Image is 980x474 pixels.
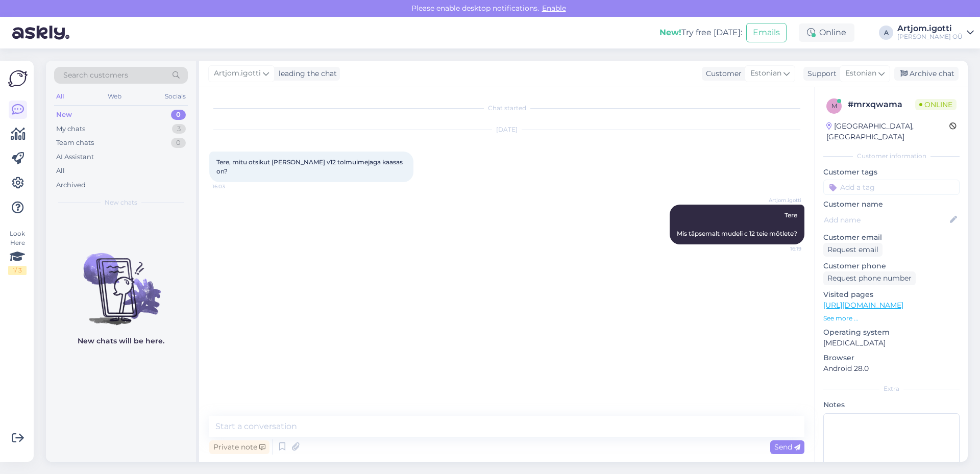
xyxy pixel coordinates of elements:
[172,124,186,134] div: 3
[216,158,404,175] span: Tere, mitu otsikut [PERSON_NAME] v12 tolmuimejaga kaasas on?
[56,110,72,120] div: New
[897,24,974,41] a: Artjom.igotti[PERSON_NAME] OÜ
[56,138,94,148] div: Team chats
[823,363,960,374] p: Android 28.0
[823,199,960,210] p: Customer name
[56,180,86,190] div: Archived
[823,232,960,243] p: Customer email
[763,196,801,204] span: Artjom.igotti
[539,4,569,13] span: Enable
[823,353,960,363] p: Browser
[848,98,915,111] div: # mrxqwama
[171,110,186,120] div: 0
[897,24,963,33] div: Artjom.igotti
[823,400,960,410] p: Notes
[823,301,903,310] a: [URL][DOMAIN_NAME]
[799,23,854,42] div: Online
[823,271,916,285] div: Request phone number
[275,68,337,79] div: leading the chat
[214,68,261,79] span: Artjom.igotti
[879,26,893,40] div: A
[56,152,94,162] div: AI Assistant
[8,69,28,88] img: Askly Logo
[823,180,960,195] input: Add a tag
[774,442,800,452] span: Send
[659,28,681,37] b: New!
[78,336,164,346] p: New chats will be here.
[824,214,948,226] input: Add name
[746,23,787,42] button: Emails
[915,99,957,110] span: Online
[823,167,960,178] p: Customer tags
[54,90,66,103] div: All
[702,68,742,79] div: Customer
[63,70,128,81] span: Search customers
[823,314,960,323] p: See more ...
[826,121,949,142] div: [GEOGRAPHIC_DATA], [GEOGRAPHIC_DATA]
[823,384,960,393] div: Extra
[823,289,960,300] p: Visited pages
[823,261,960,271] p: Customer phone
[763,245,801,253] span: 16:19
[56,166,65,176] div: All
[171,138,186,148] div: 0
[106,90,124,103] div: Web
[823,327,960,338] p: Operating system
[46,235,196,327] img: No chats
[823,338,960,348] p: [MEDICAL_DATA]
[823,152,960,161] div: Customer information
[163,90,188,103] div: Socials
[56,124,85,134] div: My chats
[659,27,742,39] div: Try free [DATE]:
[212,183,251,190] span: 16:03
[8,229,27,275] div: Look Here
[894,67,959,81] div: Archive chat
[209,125,804,134] div: [DATE]
[750,68,781,79] span: Estonian
[209,440,269,454] div: Private note
[823,243,883,257] div: Request email
[803,68,837,79] div: Support
[8,266,27,275] div: 1 / 3
[845,68,876,79] span: Estonian
[831,102,837,110] span: m
[209,104,804,113] div: Chat started
[897,33,963,41] div: [PERSON_NAME] OÜ
[105,198,137,207] span: New chats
